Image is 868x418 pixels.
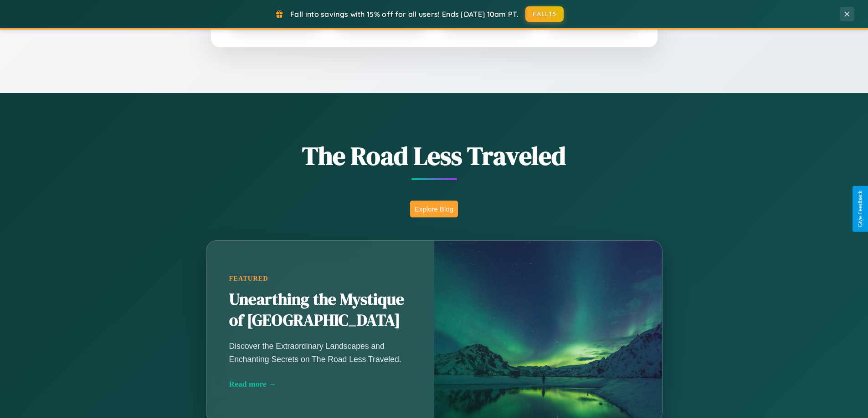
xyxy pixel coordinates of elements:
button: FALL15 [525,6,564,22]
div: Read more → [229,379,411,389]
div: Give Feedback [857,191,863,227]
button: Explore Blog [410,201,458,217]
h2: Unearthing the Mystique of [GEOGRAPHIC_DATA] [229,289,411,331]
span: Fall into savings with 15% off for all users! Ends [DATE] 10am PT. [290,10,519,19]
h1: The Road Less Traveled [161,138,708,173]
div: Featured [229,275,411,282]
p: Discover the Extraordinary Landscapes and Enchanting Secrets on The Road Less Traveled. [229,340,411,365]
